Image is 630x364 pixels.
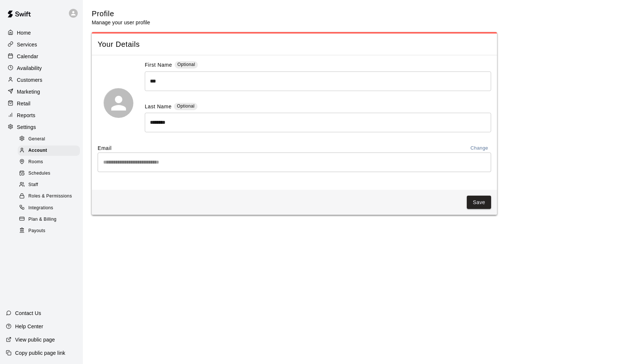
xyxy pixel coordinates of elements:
p: Manage your user profile [92,19,150,26]
div: Plan & Billing [18,214,80,225]
a: Retail [6,98,77,109]
div: Rooms [18,157,80,167]
span: Your Details [98,39,491,49]
a: Payouts [18,225,83,237]
a: Integrations [18,202,83,214]
p: Retail [17,100,31,107]
p: View public page [15,336,55,343]
a: Settings [6,122,77,133]
a: Customers [6,74,77,85]
p: Calendar [17,53,38,60]
span: Roles & Permissions [28,193,72,200]
a: Reports [6,110,77,121]
p: Availability [17,64,42,72]
a: Roles & Permissions [18,191,83,202]
a: Services [6,39,77,50]
div: Schedules [18,168,80,179]
div: Payouts [18,226,80,236]
span: General [28,136,45,143]
div: Roles & Permissions [18,191,80,202]
div: Integrations [18,203,80,213]
a: Rooms [18,157,83,168]
p: Marketing [17,88,40,95]
a: Home [6,27,77,38]
a: Plan & Billing [18,214,83,225]
div: General [18,134,80,144]
p: Settings [17,123,36,131]
p: Help Center [15,323,43,330]
a: Account [18,145,83,156]
a: Availability [6,63,77,74]
span: Schedules [28,170,50,177]
p: Services [17,41,37,48]
span: Payouts [28,227,45,235]
p: Customers [17,76,42,84]
span: Rooms [28,158,43,166]
a: Calendar [6,51,77,62]
div: Staff [18,180,80,190]
button: Change [468,144,491,153]
span: Account [28,147,47,154]
p: Reports [17,112,35,119]
p: Copy public page link [15,349,65,357]
h5: Profile [92,9,150,19]
button: Save [467,196,491,209]
a: Schedules [18,168,83,179]
span: Staff [28,181,38,189]
label: First Name [145,61,172,70]
span: Optional [177,104,195,109]
a: Marketing [6,86,77,97]
span: Optional [178,62,195,67]
span: Plan & Billing [28,216,56,223]
span: Integrations [28,204,53,212]
a: General [18,133,83,145]
p: Contact Us [15,309,41,317]
label: Last Name [145,103,172,111]
div: Account [18,146,80,156]
p: Home [17,29,31,36]
label: Email [98,144,112,152]
a: Staff [18,179,83,191]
